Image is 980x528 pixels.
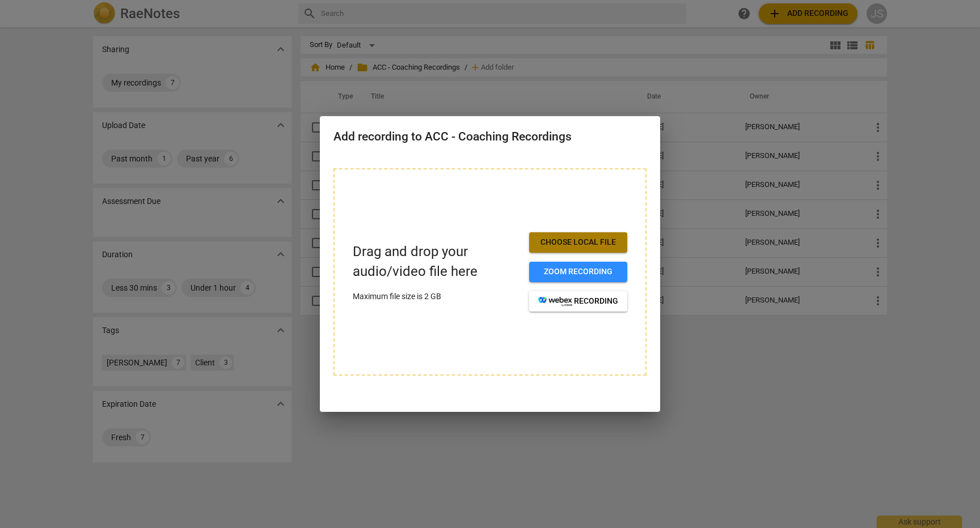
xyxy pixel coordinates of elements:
p: Drag and drop your audio/video file here [353,242,520,282]
button: Zoom recording [529,262,627,282]
button: Choose local file [529,232,627,253]
span: recording [538,296,618,307]
h2: Add recording to ACC - Coaching Recordings [333,130,647,144]
p: Maximum file size is 2 GB [353,291,520,303]
span: Choose local file [538,237,618,248]
span: Zoom recording [538,266,618,278]
button: recording [529,291,627,312]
